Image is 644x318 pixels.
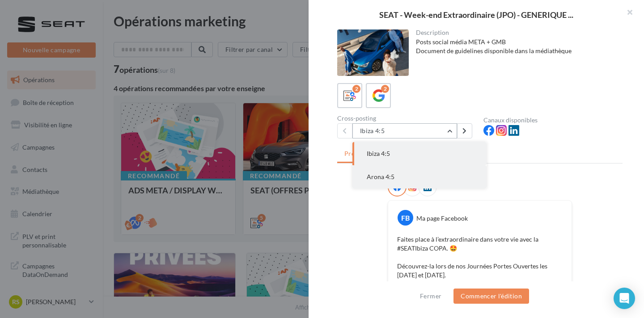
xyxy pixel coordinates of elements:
button: Ibiza 4:5 [352,123,457,138]
div: 2 [352,85,360,93]
div: Canaux disponibles [483,117,623,123]
span: Arona 4:5 [367,173,394,180]
button: Commencer l'édition [453,289,529,304]
div: Posts social média META + GMB Document de guidelines disponible dans la médiathèque [416,38,616,55]
div: 2 [381,85,389,93]
span: SEAT - Week-end Extraordinaire (JPO) - GENERIQUE ... [379,11,573,19]
div: FB [398,210,413,226]
div: Open Intercom Messenger [614,288,635,309]
button: Fermer [416,291,445,301]
button: Arona 4:5 [352,165,487,188]
div: Cross-posting [337,115,476,121]
div: Description [416,29,616,36]
p: Faites place à l’extraordinaire dans votre vie avec la #SEATIbiza COPA. 🤩 Découvrez-la lors de no... [397,235,563,280]
div: Ma page Facebook [416,214,468,223]
span: Ibiza 4:5 [367,150,390,157]
button: Ibiza 4:5 [352,142,487,165]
